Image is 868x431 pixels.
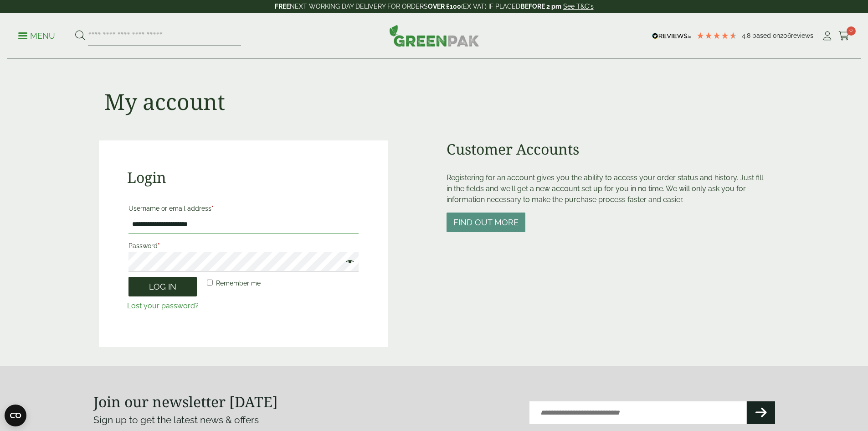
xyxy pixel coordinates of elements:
img: REVIEWS.io [652,33,692,39]
strong: Join our newsletter [DATE] [93,392,278,411]
input: Remember me [207,280,213,286]
img: GreenPak Supplies [389,25,479,47]
h2: Login [127,169,360,186]
p: Sign up to get the latest news & offers [93,413,400,427]
span: 0 [847,26,856,36]
strong: BEFORE 2 pm [520,3,561,10]
span: 206 [780,32,791,39]
span: 4.8 [742,32,752,39]
a: Find out more [447,218,525,227]
h1: My account [104,88,225,115]
span: Based on [752,32,780,39]
a: See T&C's [563,3,594,10]
h2: Customer Accounts [447,140,770,158]
a: 0 [838,29,850,43]
strong: FREE [275,3,290,10]
a: Menu [18,31,55,40]
label: Password [128,239,359,252]
p: Registering for an account gives you the ability to access your order status and history. Just fi... [447,172,770,205]
button: Log in [128,277,197,296]
div: 4.79 Stars [696,31,737,40]
button: Open CMP widget [5,405,26,426]
p: Menu [18,31,55,42]
i: Cart [838,31,850,41]
button: Find out more [447,213,525,232]
i: My Account [822,31,833,41]
strong: OVER £100 [428,3,461,10]
a: Lost your password? [127,301,199,310]
label: Username or email address [128,202,359,215]
span: reviews [791,32,813,39]
span: Remember me [216,280,261,287]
